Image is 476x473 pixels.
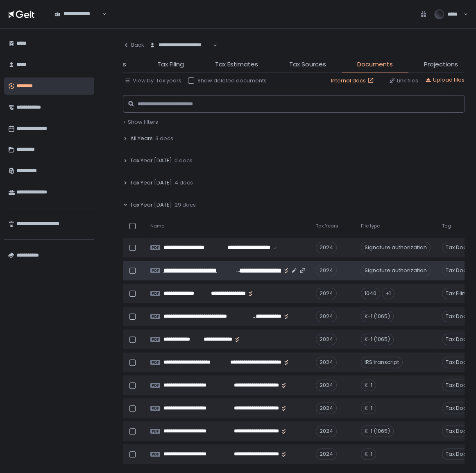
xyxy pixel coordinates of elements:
[130,179,172,186] span: Tax Year [DATE]
[130,157,172,164] span: Tax Year [DATE]
[130,201,172,209] span: Tax Year [DATE]
[175,157,193,164] span: 0 docs
[357,60,393,69] span: Documents
[150,223,164,229] span: Name
[316,265,337,276] div: 2024
[144,37,217,54] div: Search for option
[123,118,158,126] button: + Show filters
[316,311,337,322] div: 2024
[331,77,376,84] a: Internal docs
[442,223,451,229] span: Tag
[425,76,465,84] button: Upload files
[361,242,431,253] div: Signature authorization
[361,288,380,299] div: 1040
[361,311,394,322] div: K-1 (1065)
[389,77,418,84] button: Link files
[215,60,258,69] span: Tax Estimates
[316,334,337,345] div: 2024
[155,135,173,142] span: 3 docs
[442,288,476,299] span: Tax Filings
[361,448,376,460] div: K-1
[316,242,337,253] div: 2024
[361,357,403,368] div: IRS transcript
[316,448,337,460] div: 2024
[361,265,431,276] div: Signature authorization
[316,380,337,391] div: 2024
[125,77,181,84] button: View by: Tax years
[316,403,337,414] div: 2024
[316,425,337,437] div: 2024
[175,179,193,186] span: 4 docs
[289,60,326,69] span: Tax Sources
[150,49,212,57] input: Search for option
[424,60,458,69] span: Projections
[316,288,337,299] div: 2024
[175,201,196,209] span: 29 docs
[54,18,102,26] input: Search for option
[361,425,394,437] div: K-1 (1065)
[361,223,380,229] span: File type
[361,403,376,414] div: K-1
[49,6,107,23] div: Search for option
[123,118,158,126] span: + Show filters
[157,60,184,69] span: Tax Filing
[123,41,144,49] div: Back
[361,380,376,391] div: K-1
[123,37,144,53] button: Back
[361,334,394,345] div: K-1 (1065)
[130,135,153,142] span: All Years
[316,357,337,368] div: 2024
[382,288,394,299] div: +1
[316,223,338,229] span: Tax Years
